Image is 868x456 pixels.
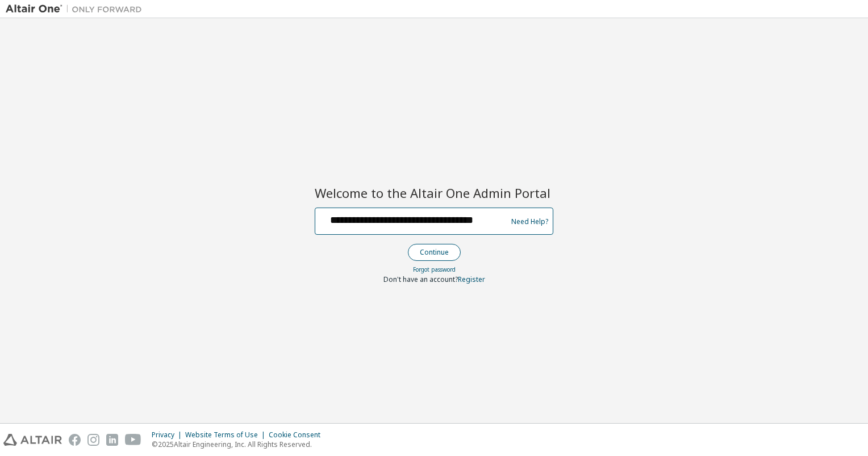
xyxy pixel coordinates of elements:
[152,430,185,440] div: Privacy
[106,434,118,446] img: linkedin.svg
[315,185,553,201] h2: Welcome to the Altair One Admin Portal
[69,434,81,446] img: facebook.svg
[269,430,327,440] div: Cookie Consent
[6,3,148,15] img: Altair One
[125,434,141,446] img: youtube.svg
[383,275,458,284] span: Don't have an account?
[152,440,327,449] p: © 2025 Altair Engineering, Inc. All Rights Reserved.
[87,434,99,446] img: instagram.svg
[413,265,456,273] a: Forgot password
[3,434,62,446] img: altair_logo.svg
[408,244,461,261] button: Continue
[185,430,269,440] div: Website Terms of Use
[511,221,548,222] a: Need Help?
[458,275,485,284] a: Register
